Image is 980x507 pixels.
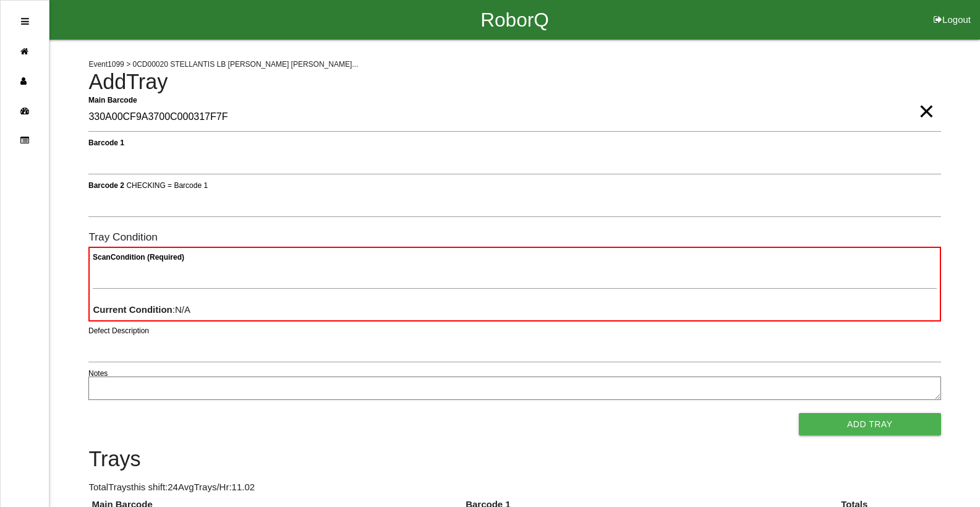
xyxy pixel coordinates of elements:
[93,304,190,315] span: : N/A
[127,181,208,189] span: CHECKING = Barcode 1
[918,87,934,111] span: Clear Input
[88,95,137,104] b: Main Barcode
[93,253,184,262] b: Scan Condition (Required)
[88,60,358,69] span: Event 1099 > 0CD00020 STELLANTIS LB [PERSON_NAME] [PERSON_NAME]...
[88,480,940,495] p: Total Trays this shift: 24 Avg Trays /Hr: 11.02
[88,70,940,94] h4: Add Tray
[88,325,149,336] label: Defect Description
[88,138,124,147] b: Barcode 1
[88,181,124,189] b: Barcode 2
[88,448,940,471] h4: Trays
[21,7,29,36] div: Open
[93,304,172,315] b: Current Condition
[88,231,940,243] h6: Tray Condition
[799,413,941,435] button: Add Tray
[88,103,940,132] input: Required
[88,368,108,379] label: Notes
